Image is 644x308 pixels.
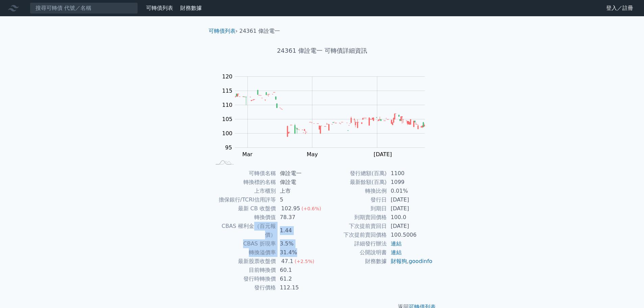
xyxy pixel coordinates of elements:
[409,258,432,264] a: goodinfo
[276,283,322,292] td: 112.15
[322,169,387,178] td: 發行總額(百萬)
[146,5,173,11] a: 可轉債列表
[211,275,276,283] td: 發行時轉換價
[387,222,433,231] td: [DATE]
[322,213,387,222] td: 到期賣回價格
[391,249,402,256] a: 連結
[280,204,302,213] div: 102.95
[610,276,644,308] iframe: Chat Widget
[387,231,433,239] td: 100.5006
[294,259,314,264] span: (+2.5%)
[209,27,238,35] li: ›
[211,283,276,292] td: 發行價格
[601,3,639,14] a: 登入／註冊
[276,248,322,257] td: 31.4%
[387,204,433,213] td: [DATE]
[276,195,322,204] td: 5
[391,240,402,247] a: 連結
[276,239,322,248] td: 3.5%
[322,178,387,187] td: 最新餘額(百萬)
[222,73,233,80] tspan: 120
[211,213,276,222] td: 轉換價值
[211,257,276,266] td: 最新股票收盤價
[276,213,322,222] td: 78.37
[211,222,276,239] td: CBAS 權利金（百元報價）
[374,151,392,158] tspan: [DATE]
[387,257,433,266] td: ,
[211,195,276,204] td: 擔保銀行/TCRI信用評等
[322,257,387,266] td: 財務數據
[322,204,387,213] td: 到期日
[322,248,387,257] td: 公開說明書
[211,187,276,195] td: 上市櫃別
[219,73,435,158] g: Chart
[387,169,433,178] td: 1100
[239,27,280,35] li: 24361 偉詮電一
[30,2,138,14] input: 搜尋可轉債 代號／名稱
[307,151,318,158] tspan: May
[276,266,322,275] td: 60.1
[322,239,387,248] td: 詳細發行辦法
[322,187,387,195] td: 轉換比例
[280,257,295,266] div: 47.1
[276,187,322,195] td: 上市
[387,195,433,204] td: [DATE]
[276,275,322,283] td: 61.2
[222,88,233,94] tspan: 115
[225,144,232,151] tspan: 95
[222,102,233,108] tspan: 110
[610,276,644,308] div: 聊天小工具
[391,258,407,264] a: 財報狗
[387,178,433,187] td: 1099
[322,222,387,231] td: 下次提前賣回日
[322,231,387,239] td: 下次提前賣回價格
[211,266,276,275] td: 目前轉換價
[387,213,433,222] td: 100.0
[276,169,322,178] td: 偉詮電一
[211,169,276,178] td: 可轉債名稱
[242,151,253,158] tspan: Mar
[276,222,322,239] td: 1.44
[211,248,276,257] td: 轉換溢價率
[211,178,276,187] td: 轉換標的名稱
[302,206,321,211] span: (+0.6%)
[276,178,322,187] td: 偉詮電
[180,5,202,11] a: 財務數據
[211,239,276,248] td: CBAS 折現率
[222,130,233,137] tspan: 100
[203,46,441,55] h1: 24361 偉詮電一 可轉債詳細資訊
[209,28,236,34] a: 可轉債列表
[211,204,276,213] td: 最新 CB 收盤價
[322,195,387,204] td: 發行日
[222,116,233,122] tspan: 105
[387,187,433,195] td: 0.01%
